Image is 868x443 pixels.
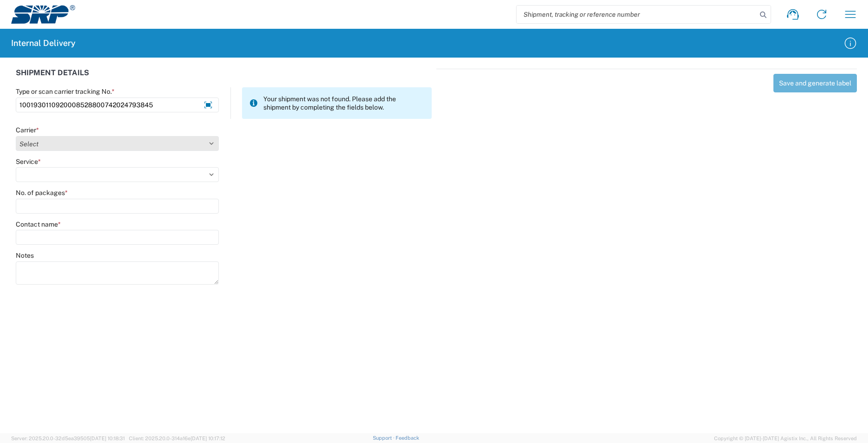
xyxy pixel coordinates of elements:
input: Shipment, tracking or reference number [517,6,757,23]
a: Support [373,435,396,441]
img: srp [11,5,75,24]
label: No. of packages [16,189,68,197]
span: Server: 2025.20.0-32d5ea39505 [11,436,125,441]
span: Your shipment was not found. Please add the shipment by completing the fields below. [263,95,424,111]
div: SHIPMENT DETAILS [16,69,432,87]
span: [DATE] 10:17:12 [191,436,225,441]
label: Notes [16,251,34,260]
span: Client: 2025.20.0-314a16e [129,436,225,441]
label: Carrier [16,126,39,134]
label: Type or scan carrier tracking No. [16,87,115,96]
span: [DATE] 10:18:31 [90,436,125,441]
h2: Internal Delivery [11,38,76,49]
label: Service [16,157,41,166]
a: Feedback [396,435,419,441]
span: Copyright © [DATE]-[DATE] Agistix Inc., All Rights Reserved [714,434,857,443]
label: Contact name [16,220,61,228]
